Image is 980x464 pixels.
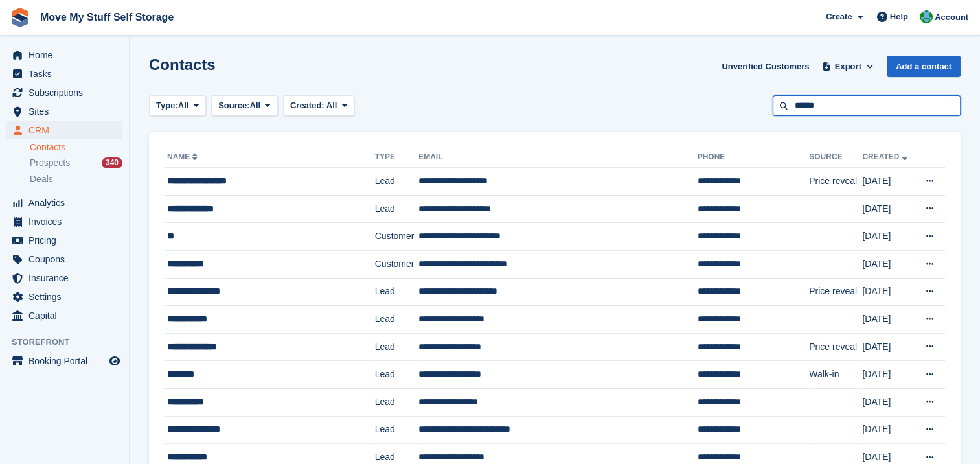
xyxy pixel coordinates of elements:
a: Move My Stuff Self Storage [35,6,179,28]
span: Pricing [28,231,106,249]
span: Source: [218,99,249,112]
td: [DATE] [862,278,915,306]
th: Phone [698,147,810,168]
span: Create [826,10,852,23]
span: Prospects [30,157,70,169]
td: [DATE] [862,416,915,444]
td: Lead [375,278,418,306]
a: Contacts [30,141,122,154]
a: menu [6,194,122,212]
span: Deals [30,173,53,185]
div: 340 [102,157,122,168]
span: Type: [156,99,178,112]
td: [DATE] [862,333,915,361]
td: Price reveal [809,168,862,196]
a: Preview store [107,353,122,369]
a: menu [6,269,122,287]
span: Sites [28,102,106,121]
td: Lead [375,306,418,334]
span: Insurance [28,269,106,287]
span: Booking Portal [28,352,106,370]
button: Type: All [149,95,206,117]
span: Export [835,60,861,73]
td: [DATE] [862,168,915,196]
a: menu [6,102,122,121]
td: [DATE] [862,388,915,416]
span: All [326,100,337,110]
button: Created: All [283,95,354,117]
td: Lead [375,333,418,361]
h1: Contacts [149,56,216,73]
a: Add a contact [887,56,961,77]
span: Tasks [28,65,106,83]
td: [DATE] [862,223,915,251]
a: menu [6,250,122,268]
a: Created [862,152,909,161]
td: Lead [375,195,418,223]
span: Storefront [12,336,129,349]
span: All [178,99,189,112]
th: Type [375,147,418,168]
td: Customer [375,250,418,278]
a: menu [6,352,122,370]
button: Export [819,56,876,77]
a: menu [6,307,122,325]
span: Coupons [28,250,106,268]
td: Price reveal [809,278,862,306]
a: menu [6,65,122,83]
span: Account [935,11,968,24]
td: Customer [375,223,418,251]
td: [DATE] [862,250,915,278]
a: menu [6,84,122,102]
img: Dan [920,10,933,23]
a: menu [6,213,122,231]
td: Lead [375,388,418,416]
td: Lead [375,168,418,196]
td: [DATE] [862,306,915,334]
td: [DATE] [862,195,915,223]
a: menu [6,231,122,249]
span: Home [28,46,106,64]
span: CRM [28,121,106,139]
a: menu [6,46,122,64]
td: Price reveal [809,333,862,361]
img: stora-icon-8386f47178a22dfd0bd8f6a31ec36ba5ce8667c1dd55bd0f319d3a0aa187defe.svg [10,8,30,27]
span: All [250,99,261,112]
td: Lead [375,361,418,389]
th: Email [418,147,697,168]
th: Source [809,147,862,168]
td: Lead [375,416,418,444]
a: Name [167,152,200,161]
span: Analytics [28,194,106,212]
span: Subscriptions [28,84,106,102]
span: Created: [290,100,325,110]
span: Settings [28,288,106,306]
td: [DATE] [862,361,915,389]
a: Unverified Customers [716,56,814,77]
button: Source: All [211,95,278,117]
a: Deals [30,172,122,186]
td: Walk-in [809,361,862,389]
span: Invoices [28,213,106,231]
a: menu [6,288,122,306]
a: Prospects 340 [30,156,122,170]
a: menu [6,121,122,139]
span: Capital [28,307,106,325]
span: Help [890,10,908,23]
